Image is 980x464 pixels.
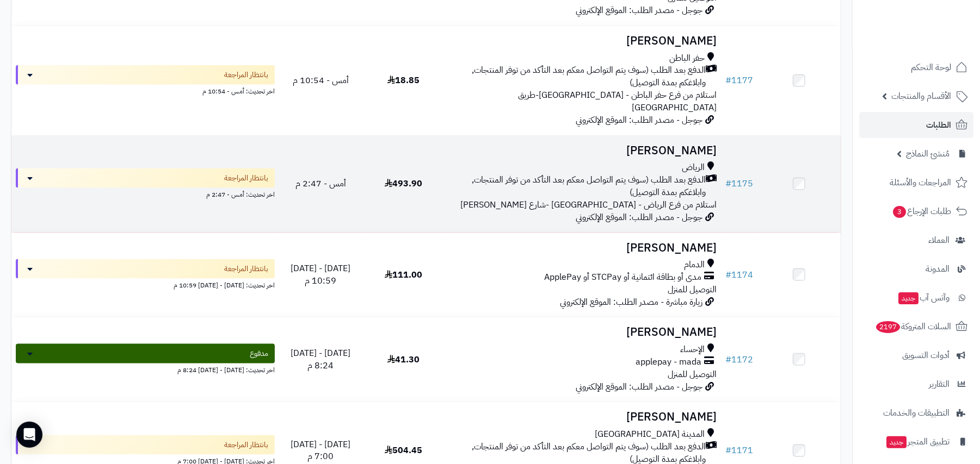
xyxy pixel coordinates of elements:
a: تطبيق المتجرجديد [859,429,973,455]
span: التقارير [929,377,950,392]
a: #1174 [726,268,754,281]
a: التطبيقات والخدمات [859,400,973,426]
span: جوجل - مصدر الطلب: الموقع الإلكتروني [576,380,703,393]
a: المراجعات والأسئلة [859,170,973,196]
span: حفر الباطن [670,52,705,65]
span: طلبات الإرجاع [892,204,951,219]
div: اخر تحديث: [DATE] - [DATE] 10:59 م [16,279,275,290]
a: العملاء [859,227,973,253]
span: جوجل - مصدر الطلب: الموقع الإلكتروني [576,114,703,127]
span: المدينة [GEOGRAPHIC_DATA] [595,428,705,441]
a: طلبات الإرجاع3 [859,198,973,224]
span: السلات المتروكة [875,319,951,334]
a: لوحة التحكم [859,54,973,80]
span: أدوات التسويق [902,348,950,363]
span: أمس - 10:54 م [293,74,349,87]
a: #1175 [726,177,754,190]
span: جديد [898,292,919,304]
span: # [726,444,732,457]
span: applepay - mada [636,356,702,368]
h3: [PERSON_NAME] [449,35,717,47]
span: أمس - 2:47 م [295,177,346,190]
img: logo-2.png [906,30,970,53]
span: 493.90 [385,177,422,190]
span: الدفع بعد الطلب (سوف يتم التواصل معكم بعد التأكد من توفر المنتجات, وابلاغكم بمدة التوصيل) [449,174,706,199]
span: المراجعات والأسئلة [890,175,951,190]
span: الدمام [685,259,705,271]
span: العملاء [928,233,950,248]
span: [DATE] - [DATE] 8:24 م [291,347,351,372]
a: المدونة [859,256,973,282]
span: مدى أو بطاقة ائتمانية أو STCPay أو ApplePay [545,271,702,284]
span: الرياض [682,161,705,174]
a: #1171 [726,444,754,457]
span: 41.30 [387,353,420,366]
span: 3 [893,206,906,218]
div: اخر تحديث: أمس - 10:54 م [16,85,275,96]
a: #1177 [726,74,754,87]
span: بانتظار المراجعة [224,70,268,80]
span: جوجل - مصدر الطلب: الموقع الإلكتروني [576,211,703,224]
span: تطبيق المتجر [885,434,950,449]
h3: [PERSON_NAME] [449,145,717,157]
span: زيارة مباشرة - مصدر الطلب: الموقع الإلكتروني [560,296,703,309]
span: التوصيل للمنزل [668,368,717,381]
span: استلام من فرع الرياض - [GEOGRAPHIC_DATA] -شارع [PERSON_NAME] [461,198,717,211]
span: المدونة [926,261,950,277]
span: 18.85 [387,74,420,87]
span: بانتظار المراجعة [224,264,268,274]
span: [DATE] - [DATE] 10:59 م [291,262,351,287]
div: Open Intercom Messenger [16,422,42,448]
span: 2197 [876,321,900,333]
span: مدفوع [250,348,268,359]
h3: [PERSON_NAME] [449,326,717,338]
span: التوصيل للمنزل [668,283,717,296]
a: أدوات التسويق [859,342,973,368]
div: اخر تحديث: أمس - 2:47 م [16,188,275,199]
span: الأقسام والمنتجات [891,89,951,104]
span: التطبيقات والخدمات [883,405,950,421]
a: الطلبات [859,112,973,138]
span: وآتس آب [897,290,950,305]
span: جديد [886,436,907,448]
span: الطلبات [926,117,951,133]
span: لوحة التحكم [911,60,951,75]
span: الإحساء [681,343,705,356]
span: 504.45 [385,444,422,457]
span: استلام من فرع حفر الباطن - [GEOGRAPHIC_DATA]-طريق [GEOGRAPHIC_DATA] [519,89,717,114]
span: # [726,74,732,87]
span: مُنشئ النماذج [906,146,950,161]
div: اخر تحديث: [DATE] - [DATE] 8:24 م [16,363,275,375]
a: التقارير [859,371,973,397]
span: 111.00 [385,268,422,281]
span: جوجل - مصدر الطلب: الموقع الإلكتروني [576,4,703,17]
a: #1172 [726,353,754,366]
span: بانتظار المراجعة [224,173,268,184]
a: السلات المتروكة2197 [859,313,973,340]
a: وآتس آبجديد [859,285,973,311]
span: # [726,177,732,190]
h3: [PERSON_NAME] [449,411,717,423]
h3: [PERSON_NAME] [449,242,717,254]
span: # [726,268,732,281]
span: [DATE] - [DATE] 7:00 م [291,438,351,463]
span: بانتظار المراجعة [224,440,268,450]
span: # [726,353,732,366]
span: الدفع بعد الطلب (سوف يتم التواصل معكم بعد التأكد من توفر المنتجات, وابلاغكم بمدة التوصيل) [449,64,706,89]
